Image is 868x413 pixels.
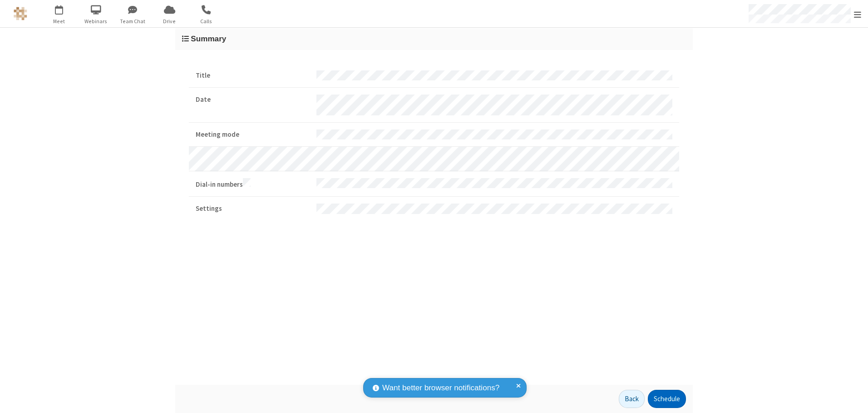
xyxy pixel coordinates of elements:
span: Team Chat [116,17,150,25]
strong: Title [196,70,310,81]
strong: Dial-in numbers [196,178,310,190]
span: Summary [191,34,226,43]
strong: Date [196,95,310,105]
span: Want better browser notifications? [382,382,499,394]
button: Schedule [648,390,686,408]
span: Calls [189,17,223,25]
img: QA Selenium DO NOT DELETE OR CHANGE [14,7,27,20]
strong: Settings [196,204,310,214]
span: Webinars [79,17,113,25]
strong: Meeting mode [196,129,310,140]
span: Drive [153,17,187,25]
span: Meet [42,17,76,25]
button: Back [619,390,645,408]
